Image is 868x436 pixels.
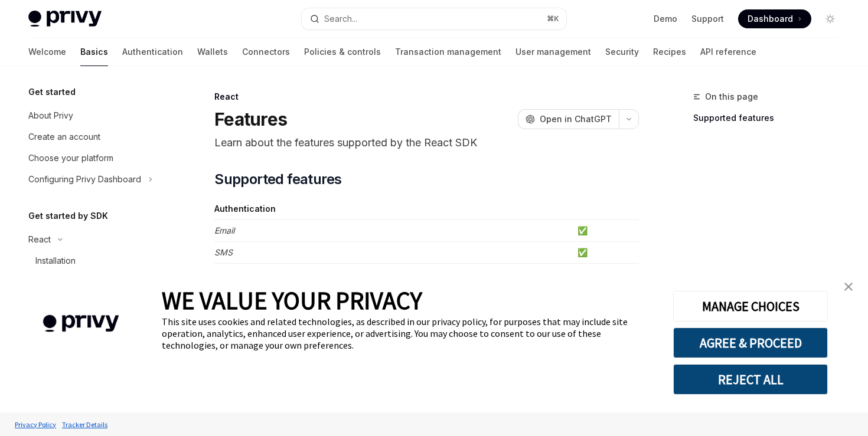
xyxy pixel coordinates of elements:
[302,8,566,29] button: Search...⌘K
[214,91,639,103] div: React
[844,283,853,291] img: close banner
[324,12,357,26] div: Search...
[28,151,113,165] div: Choose your platform
[28,109,73,123] div: About Privy
[162,285,422,316] span: WE VALUE YOUR PRIVACY
[19,147,170,169] a: Choose your platform
[748,13,793,25] span: Dashboard
[28,85,76,99] h5: Get started
[214,204,276,214] strong: Authentication
[700,38,756,66] a: API reference
[515,38,591,66] a: User management
[214,247,233,257] em: SMS
[738,9,811,28] a: Dashboard
[395,38,501,66] a: Transaction management
[214,109,287,130] h1: Features
[28,209,108,223] h5: Get started by SDK
[35,254,76,268] div: Installation
[19,105,170,126] a: About Privy
[654,13,677,25] a: Demo
[19,250,170,271] a: Installation
[821,9,840,28] button: Toggle dark mode
[673,327,828,358] button: AGREE & PROCEED
[28,38,66,66] a: Welcome
[573,220,639,242] td: ✅
[547,14,559,24] span: ⌘ K
[691,13,724,25] a: Support
[573,264,639,286] td: ✅
[197,38,228,66] a: Wallets
[653,38,686,66] a: Recipes
[28,232,51,247] div: React
[80,38,108,66] a: Basics
[837,275,860,299] a: close banner
[540,113,612,125] span: Open in ChatGPT
[214,135,639,151] p: Learn about the features supported by the React SDK
[518,109,619,129] button: Open in ChatGPT
[214,225,234,235] em: Email
[214,170,341,189] span: Supported features
[28,130,100,144] div: Create an account
[605,38,639,66] a: Security
[242,38,290,66] a: Connectors
[19,126,170,147] a: Create an account
[18,298,144,349] img: company logo
[162,316,655,351] div: This site uses cookies and related technologies, as described in our privacy policy, for purposes...
[12,414,59,435] a: Privacy Policy
[304,38,381,66] a: Policies & controls
[573,242,639,264] td: ✅
[28,11,102,27] img: light logo
[673,291,828,322] button: MANAGE CHOICES
[28,172,141,186] div: Configuring Privy Dashboard
[122,38,183,66] a: Authentication
[59,414,110,435] a: Tracker Details
[705,90,758,104] span: On this page
[673,364,828,395] button: REJECT ALL
[693,109,849,127] a: Supported features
